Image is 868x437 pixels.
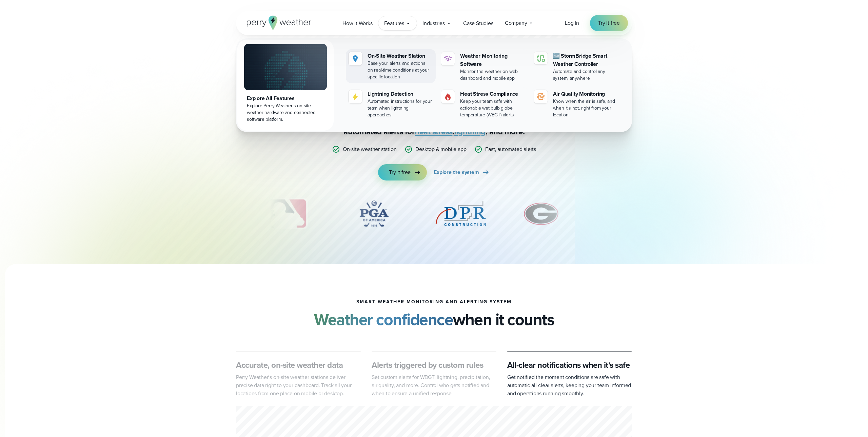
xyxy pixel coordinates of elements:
[247,102,324,123] div: Explore Perry Weather's on-site weather hardware and connected software platform.
[343,145,396,153] p: On-site weather station
[236,360,361,370] h3: Accurate, on-site weather data
[463,19,493,27] span: Case Studies
[347,197,401,231] img: PGA.svg
[351,93,359,101] img: lightning-icon.svg
[520,197,562,231] img: University-of-Georgia.svg
[236,373,361,398] p: Perry Weather’s on-site weather stations deliver precise data right to your dashboard. Track all ...
[531,49,621,84] a: 🆕 StormBridge Smart Weather Controller Automate and control any system, anywhere
[298,104,570,137] p: Stop relying on weather apps you can’t trust — [PERSON_NAME] Weather gives you certainty with rel...
[553,68,618,82] div: Automate and control any system, anywhere
[368,98,433,118] div: Automated instructions for your team when lightning approaches
[337,16,378,30] a: How it Works
[595,197,691,231] img: Corona-Norco-Unified-School-District.svg
[356,299,512,305] h1: smart weather monitoring and alerting system
[444,93,452,101] img: Gas.svg
[372,373,496,398] p: Set custom alerts for WBGT, lightning, precipitation, air quality, and more. Control who gets not...
[460,90,526,98] div: Heat Stress Compliance
[438,87,528,121] a: Heat Stress Compliance Keep your team safe with actionable wet bulb globe temperature (WBGT) alerts
[270,197,598,234] div: slideshow
[537,93,545,101] img: aqi-icon.svg
[434,197,488,231] div: 5 of 12
[242,197,314,231] div: 3 of 12
[314,310,554,329] h2: when it counts
[485,145,536,153] p: Fast, automated alerts
[507,360,632,370] h3: All-clear notifications when it’s safe
[242,197,314,231] img: MLB.svg
[460,52,526,68] div: Weather Monitoring Software
[553,52,618,68] div: 🆕 StormBridge Smart Weather Controller
[368,52,433,60] div: On-Site Weather Station
[389,168,411,176] span: Try it free
[565,19,579,27] a: Log in
[247,94,324,102] div: Explore All Features
[434,164,490,180] a: Explore the system
[565,19,579,27] span: Log in
[598,19,620,27] span: Try it free
[346,87,436,121] a: Lightning Detection Automated instructions for your team when lightning approaches
[314,307,453,331] strong: Weather confidence
[347,197,401,231] div: 4 of 12
[553,90,618,98] div: Air Quality Monitoring
[553,98,618,118] div: Know when the air is safe, and when it's not, right from your location
[457,16,499,30] a: Case Studies
[520,197,562,231] div: 6 of 12
[368,90,433,98] div: Lightning Detection
[507,373,632,398] p: Get notified the moment conditions are safe with automatic all-clear alerts, keeping your team in...
[342,19,373,27] span: How it Works
[351,55,359,63] img: Location.svg
[372,360,496,370] h3: Alerts triggered by custom rules
[460,98,526,118] div: Keep your team safe with actionable wet bulb globe temperature (WBGT) alerts
[434,197,488,231] img: DPR-Construction.svg
[460,68,526,82] div: Monitor the weather on web dashboard and mobile app
[237,40,334,131] a: Explore All Features Explore Perry Weather's on-site weather hardware and connected software plat...
[384,19,404,27] span: Features
[415,145,466,153] p: Desktop & mobile app
[595,197,691,231] div: 7 of 12
[378,164,427,180] a: Try it free
[422,19,445,27] span: Industries
[346,49,436,83] a: On-Site Weather Station Base your alerts and actions on real-time conditions at your specific loc...
[590,15,628,31] a: Try it free
[438,49,528,84] a: Weather Monitoring Software Monitor the weather on web dashboard and mobile app
[537,55,545,62] img: stormbridge-icon-V6.svg
[444,55,452,63] img: software-icon.svg
[434,168,479,176] span: Explore the system
[505,19,527,27] span: Company
[368,60,433,80] div: Base your alerts and actions on real-time conditions at your specific location
[531,87,621,121] a: Air Quality Monitoring Know when the air is safe, and when it's not, right from your location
